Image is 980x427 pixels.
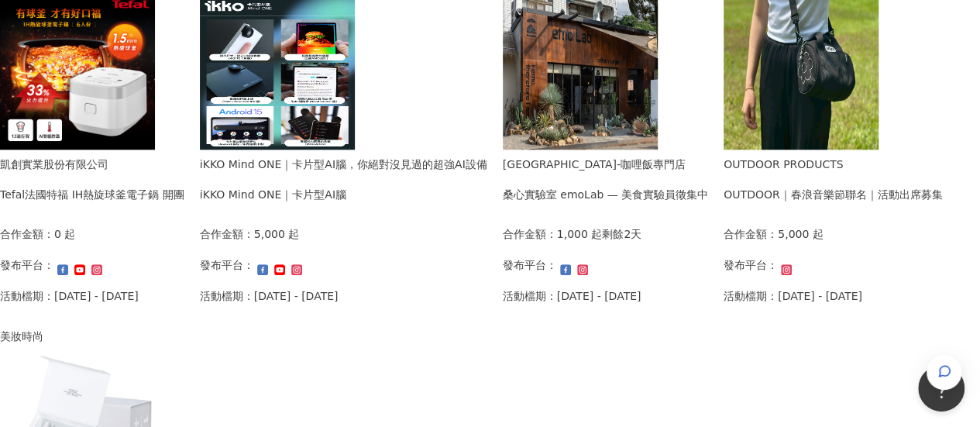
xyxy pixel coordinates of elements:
[200,186,487,203] div: iKKO Mind ONE｜卡片型AI腦
[503,186,708,203] div: 桑心實驗室 emoLab — 美食實驗員徵集中
[200,288,339,305] p: 活動檔期：[DATE] - [DATE]
[724,156,942,173] div: OUTDOOR PRODUCTS
[602,226,641,243] p: 剩餘2天
[724,257,778,274] p: 發布平台：
[557,226,603,243] p: 1,000 起
[724,226,778,243] p: 合作金額：
[254,226,300,243] p: 5,000 起
[724,186,942,203] div: OUTDOOR｜春浪音樂節聯名｜活動出席募集
[503,226,557,243] p: 合作金額：
[200,156,487,173] div: iKKO Mind ONE｜卡片型AI腦，你絕對沒見過的超強AI設備
[778,226,824,243] p: 5,000 起
[503,257,557,274] p: 發布平台：
[54,226,75,243] p: 0 起
[200,257,254,274] p: 發布平台：
[503,288,641,305] p: 活動檔期：[DATE] - [DATE]
[724,288,862,305] p: 活動檔期：[DATE] - [DATE]
[918,365,965,412] iframe: Help Scout Beacon - Open
[503,156,708,173] div: [GEOGRAPHIC_DATA]-咖哩飯專門店
[200,226,254,243] p: 合作金額：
